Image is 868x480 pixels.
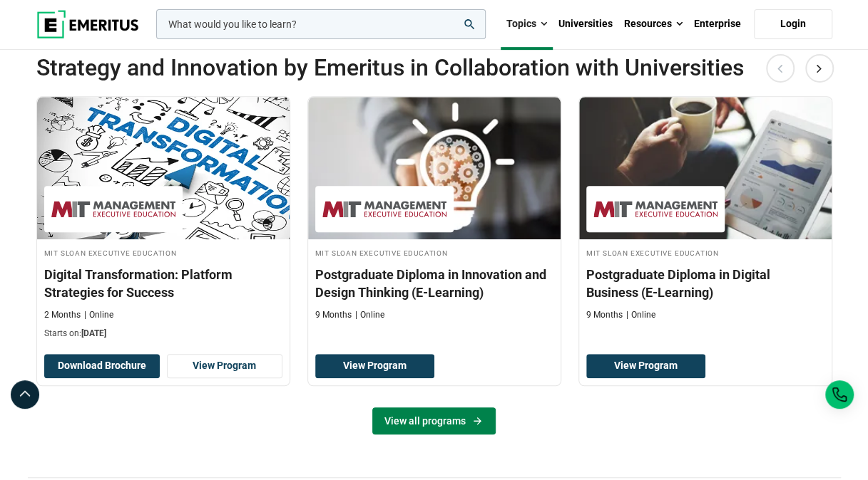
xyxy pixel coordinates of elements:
p: Starts on: [44,328,282,340]
p: Online [84,309,113,321]
button: Download Brochure [44,354,160,378]
h4: MIT Sloan Executive Education [315,246,553,259]
a: View Program [167,354,282,378]
h4: MIT Sloan Executive Education [44,246,282,259]
p: Online [626,309,655,321]
a: View all programs [372,407,496,434]
h4: MIT Sloan Executive Education [586,246,824,259]
h3: Postgraduate Diploma in Innovation and Design Thinking (E-Learning) [315,266,553,301]
p: Online [355,309,384,321]
button: Previous [766,54,795,83]
p: 9 Months [586,309,623,321]
img: MIT Sloan Executive Education [593,193,718,225]
img: Postgraduate Diploma in Innovation and Design Thinking (E-Learning) | Online Strategy and Innovat... [308,97,561,239]
a: Strategy and Innovation Course by MIT Sloan Executive Education - MIT Sloan Executive Education M... [579,97,832,328]
span: [DATE] [81,328,106,338]
a: View Program [586,354,705,378]
h3: Postgraduate Diploma in Digital Business (E-Learning) [586,266,824,301]
a: Strategy and Innovation Course by MIT Sloan Executive Education - March 5, 2026 MIT Sloan Executi... [37,97,290,347]
a: Login [754,9,832,39]
a: View Program [315,354,434,378]
button: Next [805,54,834,83]
h2: Strategy and Innovation by Emeritus in Collaboration with Universities [36,53,752,82]
p: 9 Months [315,309,352,321]
input: woocommerce-product-search-field-0 [156,9,486,39]
p: 2 Months [44,309,81,321]
h3: Digital Transformation: Platform Strategies for Success [44,266,282,301]
img: MIT Sloan Executive Education [51,193,175,225]
img: Digital Transformation: Platform Strategies for Success | Online Strategy and Innovation Course [37,97,290,239]
img: MIT Sloan Executive Education [322,193,446,225]
a: Strategy and Innovation Course by MIT Sloan Executive Education - MIT Sloan Executive Education M... [308,97,561,328]
img: Postgraduate Diploma in Digital Business (E-Learning) | Online Strategy and Innovation Course [579,97,832,239]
